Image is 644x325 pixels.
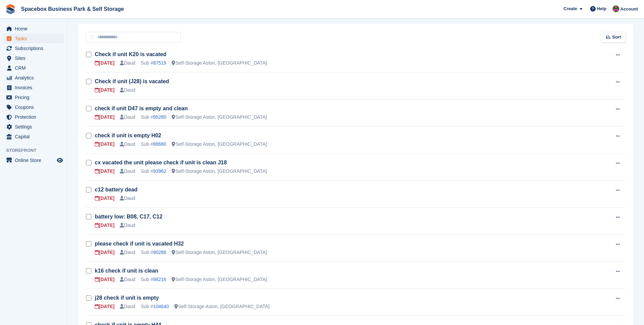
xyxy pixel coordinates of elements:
[95,60,114,67] div: [DATE]
[141,168,166,175] div: Sub #
[141,249,166,256] div: Sub #
[3,53,64,63] a: menu
[95,141,114,148] div: [DATE]
[95,168,114,175] div: [DATE]
[3,44,64,53] a: menu
[120,249,135,256] div: Daud
[15,156,55,165] span: Online Store
[95,195,114,202] div: [DATE]
[95,87,114,94] div: [DATE]
[6,147,67,154] span: Storefront
[3,93,64,102] a: menu
[120,303,135,310] div: Daud
[3,122,64,132] a: menu
[620,6,638,13] span: Account
[95,160,227,165] a: cx vacated the unit please check if unit is clean J18
[172,276,267,283] div: Self-Storage Aston, [GEOGRAPHIC_DATA]
[3,73,64,83] a: menu
[3,156,64,165] a: menu
[153,114,166,120] a: 95280
[95,187,137,192] a: c12 battery dead
[141,60,166,67] div: Sub #
[15,112,55,122] span: Protection
[153,168,166,174] a: 93962
[612,34,621,41] span: Sort
[5,4,16,14] img: stora-icon-8386f47178a22dfd0bd8f6a31ec36ba5ce8667c1dd55bd0f319d3a0aa187defe.svg
[153,277,166,282] a: 98216
[95,106,188,111] a: check if unit D47 is empty and clean
[15,83,55,92] span: Invoices
[15,102,55,112] span: Coupons
[172,249,267,256] div: Self-Storage Aston, [GEOGRAPHIC_DATA]
[172,141,267,148] div: Self-Storage Aston, [GEOGRAPHIC_DATA]
[153,250,166,255] a: 90288
[120,141,135,148] div: Daud
[15,24,55,33] span: Home
[141,114,166,121] div: Sub #
[153,304,169,309] a: 104640
[95,241,184,247] a: please check if unit is vacated H32
[95,276,114,283] div: [DATE]
[15,44,55,53] span: Subscriptions
[120,87,135,94] div: Daud
[3,102,64,112] a: menu
[95,114,114,121] div: [DATE]
[15,132,55,141] span: Capital
[15,73,55,83] span: Analytics
[153,141,166,147] a: 88680
[120,222,135,229] div: Daud
[141,303,169,310] div: Sub #
[3,132,64,141] a: menu
[95,222,114,229] div: [DATE]
[15,122,55,132] span: Settings
[15,93,55,102] span: Pricing
[3,83,64,92] a: menu
[3,112,64,122] a: menu
[174,303,269,310] div: Self-Storage Aston, [GEOGRAPHIC_DATA]
[18,3,127,15] a: Spacebox Business Park & Self Storage
[95,295,159,301] a: j28 check if unit is empty
[95,51,166,57] a: Check if unit K20 is vacated
[597,5,606,12] span: Help
[120,114,135,121] div: Daud
[120,195,135,202] div: Daud
[3,63,64,73] a: menu
[15,53,55,63] span: Sites
[95,78,169,84] a: Check if unit (J28) is vacated
[120,168,135,175] div: Daud
[141,141,166,148] div: Sub #
[563,5,577,12] span: Create
[141,276,166,283] div: Sub #
[120,60,135,67] div: Daud
[153,60,166,66] a: 87519
[95,268,158,274] a: k16 check if unit is clean
[15,63,55,73] span: CRM
[95,133,161,138] a: check if unit is empty H02
[95,303,114,310] div: [DATE]
[172,168,267,175] div: Self-Storage Aston, [GEOGRAPHIC_DATA]
[95,249,114,256] div: [DATE]
[613,5,619,12] img: Sanjay Paul
[120,276,135,283] div: Daud
[3,24,64,33] a: menu
[56,156,64,164] a: Preview store
[15,34,55,43] span: Tasks
[172,60,267,67] div: Self-Storage Aston, [GEOGRAPHIC_DATA]
[172,114,267,121] div: Self-Storage Aston, [GEOGRAPHIC_DATA]
[3,34,64,43] a: menu
[95,214,162,219] a: battery low: B08, C17, C12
